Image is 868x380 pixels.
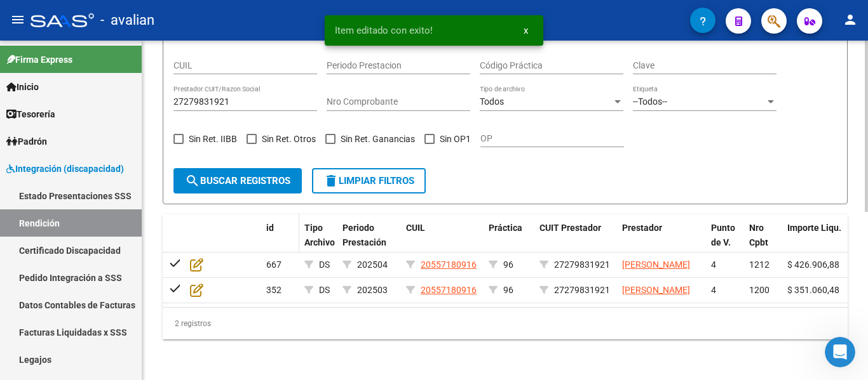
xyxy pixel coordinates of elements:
[489,223,522,233] span: Práctica
[173,168,302,193] button: Buscar registros
[266,223,274,233] span: id
[323,175,414,187] span: Limpiar filtros
[843,12,858,27] mat-icon: person
[341,131,415,147] span: Sin Ret. Ganancias
[304,223,335,247] span: Tipo Archivo
[357,285,388,295] span: 202503
[706,214,744,270] datatable-header-cell: Punto de V.
[554,259,610,270] span: 27279831921
[168,255,183,270] mat-icon: check
[299,214,337,270] datatable-header-cell: Tipo Archivo
[312,168,426,193] button: Limpiar filtros
[787,285,839,295] span: $ 351.060,48
[539,223,601,233] span: CUIT Prestador
[554,285,610,295] span: 27279831921
[524,25,528,36] span: x
[357,259,388,270] span: 202504
[749,285,770,295] span: 1200
[168,280,183,296] mat-icon: check
[513,19,538,42] button: x
[185,175,290,187] span: Buscar registros
[401,214,484,270] datatable-header-cell: CUIL
[163,308,848,339] div: 2 registros
[100,6,154,34] span: - avalian
[480,96,504,107] span: Todos
[622,259,690,270] span: [PERSON_NAME]
[6,107,55,121] span: Tesorería
[421,259,477,270] span: 20557180916
[633,96,667,107] span: --Todos--
[484,214,534,270] datatable-header-cell: Práctica
[266,283,294,298] div: 352
[503,285,513,295] span: 96
[782,214,852,270] datatable-header-cell: Importe Liqu.
[787,259,839,270] span: $ 426.906,88
[6,134,47,148] span: Padrón
[622,223,662,233] span: Prestador
[787,223,841,233] span: Importe Liqu.
[6,80,39,94] span: Inicio
[711,259,716,270] span: 4
[319,259,330,270] span: DS
[189,131,237,147] span: Sin Ret. IIBB
[262,131,316,147] span: Sin Ret. Otros
[342,223,386,247] span: Periodo Prestación
[6,53,72,67] span: Firma Express
[617,214,706,270] datatable-header-cell: Prestador
[711,285,716,295] span: 4
[406,223,425,233] span: CUIL
[323,173,339,188] mat-icon: delete
[825,337,855,367] iframe: Intercom live chat
[337,214,401,270] datatable-header-cell: Periodo Prestación
[744,214,782,270] datatable-header-cell: Nro Cpbt
[440,131,471,147] span: Sin OP1
[749,223,768,247] span: Nro Cpbt
[534,214,617,270] datatable-header-cell: CUIT Prestador
[335,24,433,37] span: Item editado con exito!
[266,258,294,272] div: 667
[622,285,690,295] span: [PERSON_NAME]
[503,259,513,270] span: 96
[749,259,770,270] span: 1212
[185,173,200,188] mat-icon: search
[261,214,299,270] datatable-header-cell: id
[421,285,477,295] span: 20557180916
[319,285,330,295] span: DS
[10,12,25,27] mat-icon: menu
[6,162,124,176] span: Integración (discapacidad)
[711,223,735,247] span: Punto de V.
